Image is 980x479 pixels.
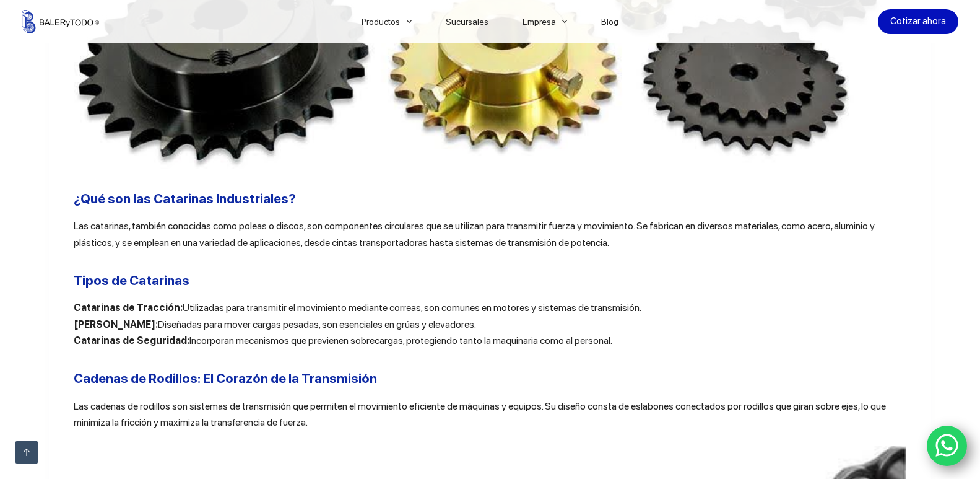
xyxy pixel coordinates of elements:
[74,189,906,209] h2: ¿Qué son las Catarinas Industriales?
[15,441,38,464] a: Ir arriba
[878,9,958,34] a: Cotizar ahora
[74,369,906,389] h2: Cadenas de Rodillos: El Corazón de la Transmisión
[927,426,968,467] a: WhatsApp
[74,302,183,314] strong: Catarinas de Tracción:
[74,271,906,291] h2: Tipos de Catarinas
[74,218,906,251] p: Las catarinas, también conocidas como poleas o discos, son componentes circulares que se utilizan...
[74,398,906,431] p: Las cadenas de rodillos son sistemas de transmisión que permiten el movimiento eficiente de máqui...
[74,300,906,349] p: Utilizadas para transmitir el movimiento mediante correas, son comunes en motores y sistemas de t...
[74,319,158,330] strong: [PERSON_NAME]:
[22,10,99,33] img: Balerytodo
[74,335,189,346] strong: Catarinas de Seguridad:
